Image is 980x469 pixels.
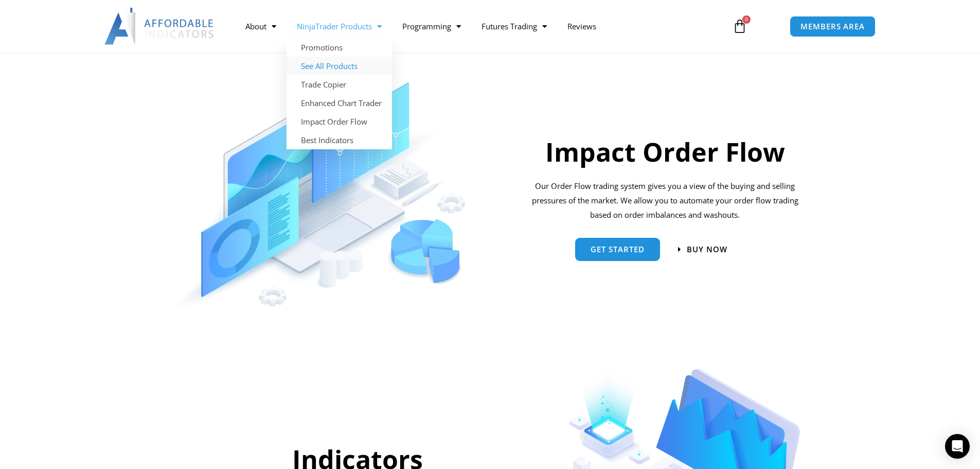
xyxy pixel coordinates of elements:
span: BUY NOW [687,246,727,253]
a: 0 [717,11,762,41]
a: Reviews [557,14,607,38]
div: Open Intercom Messenger [945,434,970,459]
a: See All Products [287,57,392,75]
a: MEMBERS AREA [790,16,876,37]
a: Impact Order Flow [287,112,392,131]
img: LogoAI | Affordable Indicators – NinjaTrader [104,8,215,45]
span: 0 [742,15,751,24]
nav: Menu [235,14,721,38]
a: Enhanced Chart Trader [287,94,392,112]
span: MEMBERS AREA [800,23,865,30]
div: Our Order Flow trading system gives you a view of the buying and selling pressures of the market.... [527,179,804,222]
a: BUY NOW [678,246,727,253]
a: Promotions [287,38,392,57]
a: NinjaTrader Products [287,14,392,38]
a: Best Indicators [287,131,392,149]
a: Trade Copier [287,75,392,94]
a: Programming [392,14,471,38]
ul: NinjaTrader Products [287,38,392,149]
a: About [235,14,287,38]
a: Get started [575,238,660,261]
h2: Impact Order Flow [527,135,804,169]
img: OrderFlow | Affordable Indicators – NinjaTrader [174,82,465,309]
span: Get started [591,246,645,253]
a: Futures Trading [471,14,557,38]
